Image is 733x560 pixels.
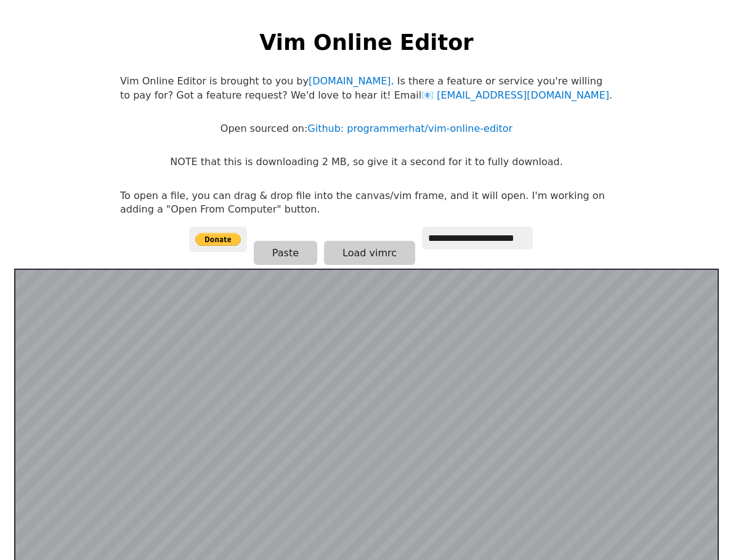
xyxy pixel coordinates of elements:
[254,241,317,265] button: Paste
[421,89,609,101] a: [EMAIL_ADDRESS][DOMAIN_NAME]
[307,123,512,134] a: Github: programmerhat/vim-online-editor
[324,241,415,265] button: Load vimrc
[309,75,391,87] a: [DOMAIN_NAME]
[259,27,473,57] h1: Vim Online Editor
[221,122,512,136] p: Open sourced on:
[120,75,613,102] p: Vim Online Editor is brought to you by . Is there a feature or service you're willing to pay for?...
[170,155,562,169] p: NOTE that this is downloading 2 MB, so give it a second for it to fully download.
[120,189,613,217] p: To open a file, you can drag & drop file into the canvas/vim frame, and it will open. I'm working...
